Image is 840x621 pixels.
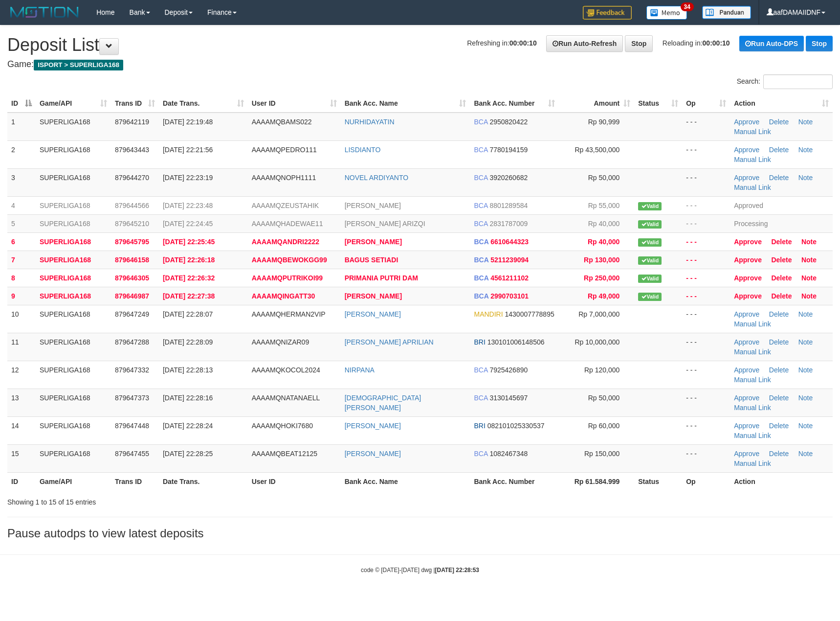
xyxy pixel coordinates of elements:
[115,366,149,374] span: 879647332
[771,292,792,300] a: Delete
[734,404,771,412] a: Manual Link
[588,220,620,228] span: Rp 40,000
[252,118,312,126] span: AAAAMQBAMS022
[730,214,833,232] td: Processing
[771,256,792,264] a: Delete
[345,274,418,282] a: PRIMANIA PUTRI DAM
[470,472,559,490] th: Bank Acc. Number
[115,394,149,402] span: 879647373
[634,94,682,113] th: Status: activate to sort column ascending
[36,168,111,196] td: SUPERLIGA168
[730,94,833,113] th: Action: activate to sort column ascending
[252,238,319,246] span: AAAAMQANDRI2222
[345,202,401,209] a: [PERSON_NAME]
[734,238,762,246] a: Approve
[474,238,488,246] span: BCA
[798,310,813,318] a: Note
[487,422,545,430] span: Copy 082101025330537 to clipboard
[588,238,619,246] span: Rp 40,000
[36,389,111,416] td: SUPERLIGA168
[163,202,213,209] span: [DATE] 22:23:48
[546,35,623,52] a: Run Auto-Refresh
[36,251,111,269] td: SUPERLIGA168
[7,5,82,20] img: MOTION_logo.png
[734,184,771,191] a: Manual Link
[771,274,792,282] a: Delete
[588,202,620,209] span: Rp 55,000
[769,394,789,402] a: Delete
[345,146,381,154] a: LISDIANTO
[801,256,817,264] a: Note
[584,274,619,282] span: Rp 250,000
[737,74,833,89] label: Search:
[36,140,111,168] td: SUPERLIGA168
[36,113,111,141] td: SUPERLIGA168
[7,493,343,507] div: Showing 1 to 15 of 15 entries
[345,338,434,346] a: [PERSON_NAME] APRILIAN
[487,338,545,346] span: Copy 130101006148506 to clipboard
[163,274,215,282] span: [DATE] 22:26:32
[163,338,213,346] span: [DATE] 22:28:09
[730,196,833,214] td: Approved
[345,450,401,458] a: [PERSON_NAME]
[36,196,111,214] td: SUPERLIGA168
[806,36,833,51] a: Stop
[115,174,149,182] span: 879644270
[734,310,759,318] a: Approve
[489,174,528,182] span: Copy 3920260682 to clipboard
[252,202,319,209] span: AAAAMQZEUSTAHIK
[252,366,320,374] span: AAAAMQKOCOL2024
[638,202,662,210] span: Valid transaction
[703,39,730,47] strong: 00:00:10
[638,293,662,301] span: Valid transaction
[638,275,662,283] span: Valid transaction
[798,366,813,374] a: Note
[252,394,320,402] span: AAAAMQNATANAELL
[474,146,487,154] span: BCA
[115,450,149,458] span: 879647455
[769,422,789,430] a: Delete
[734,174,759,182] a: Approve
[115,238,149,246] span: 879645795
[734,366,759,374] a: Approve
[734,460,771,467] a: Manual Link
[734,128,771,136] a: Manual Link
[36,444,111,472] td: SUPERLIGA168
[769,146,789,154] a: Delete
[36,269,111,287] td: SUPERLIGA168
[489,450,528,458] span: Copy 1082467348 to clipboard
[345,238,402,246] a: [PERSON_NAME]
[248,94,341,113] th: User ID: activate to sort column ascending
[734,146,759,154] a: Approve
[7,168,36,196] td: 3
[7,527,833,540] h3: Pause autodps to view latest deposits
[474,256,488,264] span: BCA
[769,310,789,318] a: Delete
[769,366,789,374] a: Delete
[36,333,111,361] td: SUPERLIGA168
[7,333,36,361] td: 11
[583,6,632,20] img: Feedback.jpg
[798,146,813,154] a: Note
[345,422,401,430] a: [PERSON_NAME]
[682,269,730,287] td: - - -
[588,422,620,430] span: Rp 60,000
[7,196,36,214] td: 4
[252,338,309,346] span: AAAAMQNIZAR09
[252,256,327,264] span: AAAAMQBEWOKGG99
[36,94,111,113] th: Game/API: activate to sort column ascending
[588,292,619,300] span: Rp 49,000
[682,389,730,416] td: - - -
[798,118,813,126] a: Note
[509,39,537,47] strong: 00:00:10
[625,35,653,52] a: Stop
[252,422,313,430] span: AAAAMQHOKI7680
[682,287,730,305] td: - - -
[734,338,759,346] a: Approve
[36,305,111,333] td: SUPERLIGA168
[734,450,759,458] a: Approve
[584,366,619,374] span: Rp 120,000
[734,432,771,439] a: Manual Link
[252,174,316,182] span: AAAAMQNOPH1111
[801,238,817,246] a: Note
